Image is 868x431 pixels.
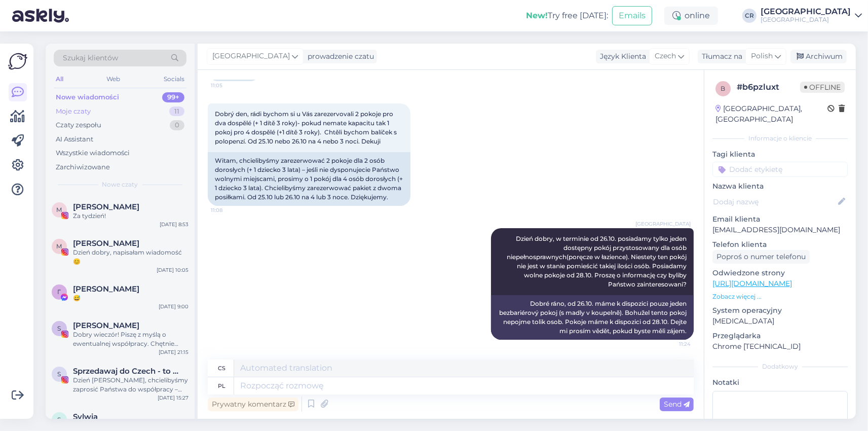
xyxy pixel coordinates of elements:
[57,206,62,213] span: M
[712,331,848,341] p: Przeglądarka
[655,51,676,62] span: Czech
[169,106,184,117] div: 11
[159,303,188,310] div: [DATE] 9:00
[761,8,851,16] div: [GEOGRAPHIC_DATA]
[712,377,848,388] p: Notatki
[653,340,691,348] span: 11:24
[751,51,773,62] span: Polish
[712,305,848,316] p: System operacyjny
[721,85,726,92] span: b
[73,284,139,294] span: Галина Попова
[218,360,225,377] div: cs
[208,398,298,411] div: Prywatny komentarz
[58,325,61,332] span: S
[56,148,130,158] div: Wszystkie wiadomości
[712,149,848,160] p: Tagi klienta
[304,51,374,62] div: prowadzenie czatu
[715,103,827,125] div: [GEOGRAPHIC_DATA], [GEOGRAPHIC_DATA]
[73,376,188,394] div: Dzień [PERSON_NAME], chcielibyśmy zaprosić Państwa do współpracy – pomożemy dotrzeć do czeskich i...
[57,242,62,250] span: M
[56,162,110,172] div: Zarchiwizowane
[54,73,65,86] div: All
[162,73,186,86] div: Socials
[73,248,188,266] div: Dzień dobry, napisałam wiadomość 😊
[211,206,249,214] span: 11:08
[698,51,742,62] div: Tłumacz na
[664,400,690,409] span: Send
[102,180,138,189] span: Nowe czaty
[159,348,188,356] div: [DATE] 21:15
[712,134,848,143] div: Informacje o kliencie
[712,162,848,177] input: Dodać etykietę
[742,9,757,23] div: CR
[761,8,862,24] a: [GEOGRAPHIC_DATA][GEOGRAPHIC_DATA]
[596,51,646,62] div: Język Klienta
[63,53,118,63] span: Szukaj klientów
[712,362,848,371] div: Dodatkowy
[491,295,694,340] div: Dobré ráno, od 26.10. máme k dispozici pouze jeden bezbariérový pokoj (s madly v koupelně). Bohuž...
[712,181,848,192] p: Nazwa klienta
[56,92,119,102] div: Nowe wiadomości
[712,341,848,352] p: Chrome [TECHNICAL_ID]
[160,221,188,228] div: [DATE] 8:53
[526,11,548,20] b: New!
[612,6,652,25] button: Emails
[526,10,608,22] div: Try free [DATE]:
[73,211,188,221] div: Za tydzień!
[73,294,188,303] div: 😅
[58,288,61,296] span: Г
[737,81,800,93] div: # b6pzluxt
[507,235,688,288] span: Dzień dobry, w terminie od 26.10. posiadamy tylko jeden dostępny pokój przystosowany dla osób nie...
[800,82,845,93] span: Offline
[218,377,225,394] div: pl
[712,268,848,278] p: Odwiedzone strony
[73,330,188,348] div: Dobry wieczór! Piszę z myślą o ewentualnej współpracy. Chętnie przygotuję materiały w ramach poby...
[712,316,848,327] p: [MEDICAL_DATA]
[105,73,123,86] div: Web
[208,152,410,206] div: Witam, chcielibyśmy zarezerwować 2 pokoje dla 2 osób dorosłych (+ 1 dziecko 3 lata) – jeśli nie d...
[73,321,139,330] span: Sylwia Tomczak
[635,220,691,228] span: [GEOGRAPHIC_DATA]
[158,394,188,402] div: [DATE] 15:27
[712,225,848,235] p: [EMAIL_ADDRESS][DOMAIN_NAME]
[73,367,178,376] span: Sprzedawaj do Czech - to proste!
[56,106,91,117] div: Moje czaty
[212,51,290,62] span: [GEOGRAPHIC_DATA]
[73,202,139,211] span: Małgorzata K
[761,16,851,24] div: [GEOGRAPHIC_DATA]
[8,52,27,71] img: Askly Logo
[170,120,184,130] div: 0
[58,416,61,423] span: S
[56,120,101,130] div: Czaty zespołu
[215,110,398,145] span: Dobrý den, rádi bychom si u Vás zarezervovali 2 pokoje pro dva dospělé (+ 1 dítě 3 roky)- pokud n...
[712,250,810,264] div: Poproś o numer telefonu
[58,370,61,378] span: S
[211,82,249,89] span: 11:05
[712,214,848,225] p: Email klienta
[56,134,93,145] div: AI Assistant
[712,292,848,301] p: Zobacz więcej ...
[712,279,792,288] a: [URL][DOMAIN_NAME]
[790,50,847,63] div: Archiwum
[162,92,184,102] div: 99+
[157,266,188,274] div: [DATE] 10:05
[712,239,848,250] p: Telefon klienta
[73,412,98,421] span: Sylwia
[73,239,139,248] span: Monika Kowalewska
[664,7,718,25] div: online
[713,196,836,207] input: Dodaj nazwę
